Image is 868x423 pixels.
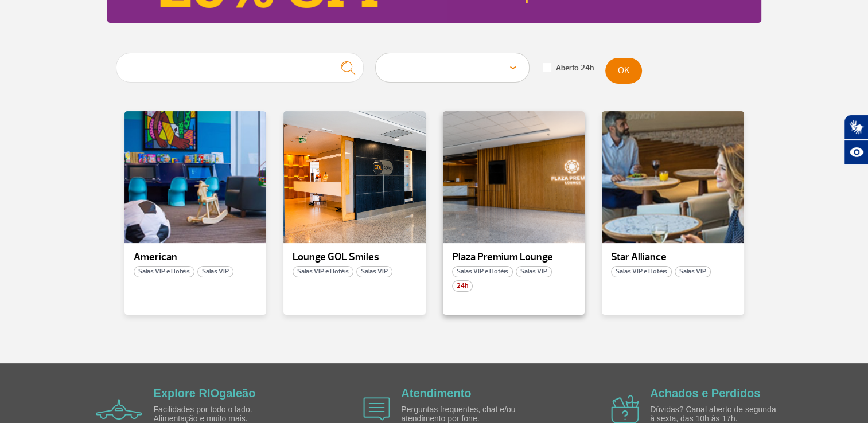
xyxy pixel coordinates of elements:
a: Achados e Perdidos [650,387,760,399]
span: Salas VIP e Hotéis [293,266,353,277]
label: Aberto 24h [543,63,594,73]
img: airplane icon [363,397,390,421]
p: Perguntas frequentes, chat e/ou atendimento por fone. [401,405,533,423]
a: Explore RIOgaleão [154,387,256,399]
p: Plaza Premium Lounge [452,252,576,263]
span: Salas VIP [197,266,233,277]
p: Lounge GOL Smiles [293,252,417,263]
p: American [134,252,258,263]
button: OK [605,58,642,84]
img: airplane icon [96,399,142,420]
p: Star Alliance [611,252,735,263]
button: Abrir tradutor de língua de sinais. [844,115,868,140]
span: Salas VIP [675,266,711,277]
span: 24h [452,280,473,292]
a: Atendimento [401,387,471,399]
div: Plugin de acessibilidade da Hand Talk. [844,115,868,165]
p: Facilidades por todo o lado. Alimentação e muito mais. [154,405,286,423]
p: Dúvidas? Canal aberto de segunda à sexta, das 10h às 17h. [650,405,782,423]
span: Salas VIP [356,266,392,277]
button: Abrir recursos assistivos. [844,140,868,165]
span: Salas VIP e Hotéis [452,266,513,277]
span: Salas VIP e Hotéis [134,266,194,277]
span: Salas VIP [516,266,552,277]
span: Salas VIP e Hotéis [611,266,672,277]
